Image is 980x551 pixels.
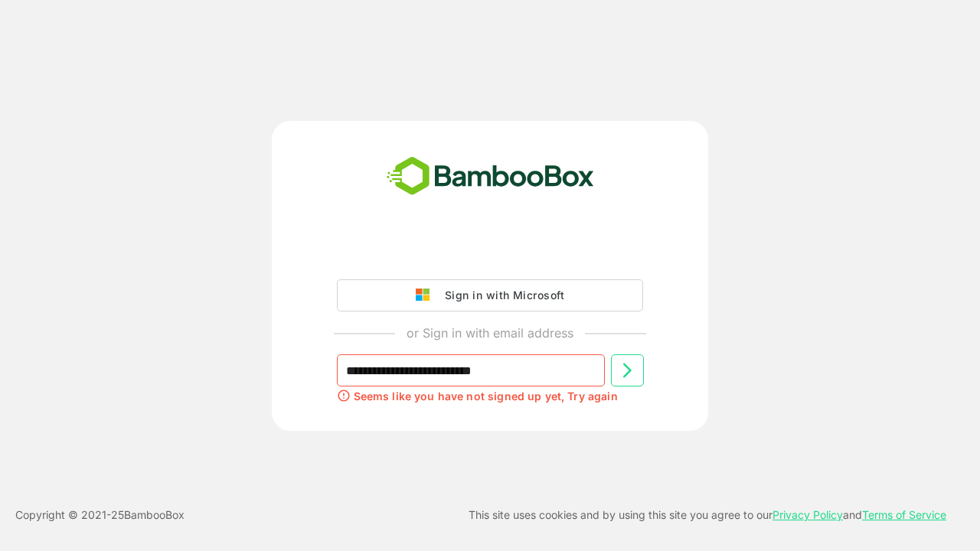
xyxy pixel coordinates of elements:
[329,236,651,270] iframe: Sign in with Google Button
[337,279,643,311] button: Sign in with Microsoft
[407,324,573,342] p: or Sign in with email address
[437,285,564,305] div: Sign in with Microsoft
[354,389,618,404] p: Seems like you have not signed up yet, Try again
[15,506,185,524] p: Copyright © 2021- 25 BambooBox
[378,152,603,202] img: bamboobox
[773,508,843,521] a: Privacy Policy
[416,289,437,302] img: google
[862,508,946,521] a: Terms of Service
[469,506,946,524] p: This site uses cookies and by using this site you agree to our and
